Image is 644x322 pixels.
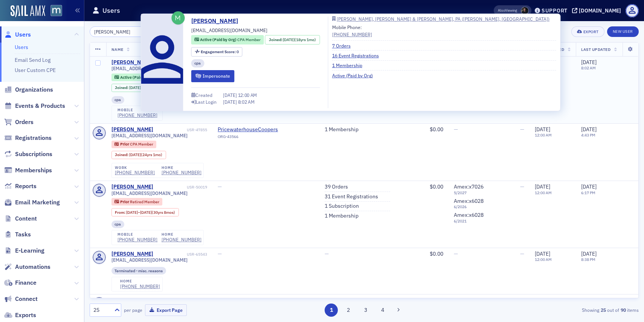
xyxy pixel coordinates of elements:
div: Last Login [196,100,217,104]
time: 12:00 AM [535,257,552,262]
div: home [162,166,201,170]
div: Joined: 2007-08-09 00:00:00 [265,35,320,44]
span: — [520,126,524,133]
a: Email Marketing [4,198,60,207]
a: 1 Membership [325,213,359,219]
div: [PERSON_NAME] [111,59,153,66]
span: [EMAIL_ADDRESS][DOMAIN_NAME] [111,257,188,263]
div: Joined: 2007-08-09 00:00:00 [111,84,166,92]
div: Also [498,8,505,13]
a: Content [4,215,37,223]
div: Engagement Score: 0 [191,47,243,57]
button: [DOMAIN_NAME] [572,8,624,13]
div: home [120,279,160,284]
a: Finance [4,279,37,287]
span: [DATE] [581,183,597,190]
span: [DATE] [535,126,550,133]
a: [PHONE_NUMBER] [120,284,160,289]
time: 8:02 AM [581,65,596,71]
a: Organizations [4,86,53,94]
div: [PERSON_NAME] [111,126,153,133]
time: 4:43 PM [581,132,595,138]
span: [EMAIL_ADDRESS][DOMAIN_NAME] [191,27,267,34]
span: [DATE] [535,250,550,257]
div: (18yrs 1mo) [283,37,316,43]
a: [PHONE_NUMBER] [162,170,201,175]
span: Orders [15,118,34,126]
div: 25 [93,306,110,314]
time: 6:17 PM [581,190,595,195]
span: Amex : x7026 [454,183,484,190]
a: [PERSON_NAME] [111,251,153,258]
span: — [520,250,524,257]
a: Events & Products [4,102,65,110]
span: From : [115,210,126,215]
a: [PHONE_NUMBER] [115,170,155,175]
div: Prior: Prior: CPA Member [111,141,157,148]
span: CPA Member [130,141,153,147]
span: Users [15,31,31,39]
a: [PHONE_NUMBER] [332,31,372,38]
div: 0 [201,50,239,54]
span: Amex : x6028 [454,212,484,218]
span: Subscriptions [15,150,52,158]
button: 3 [359,304,372,317]
span: 6 / 2021 [454,219,494,224]
span: Connect [15,295,38,303]
button: 1 [325,304,338,317]
div: From: 1993-10-19 00:00:00 [111,208,179,216]
a: Users [4,31,31,39]
span: [DATE] [126,210,138,215]
div: Joined: 2001-08-10 00:00:00 [111,151,166,159]
span: Memberships [15,166,52,175]
div: Created [195,93,212,97]
span: — [520,297,524,304]
div: [PERSON_NAME], [PERSON_NAME] & [PERSON_NAME], PA ([PERSON_NAME], [GEOGRAPHIC_DATA]) [337,17,549,21]
span: — [325,250,329,257]
a: Active (Paid by Org) [332,72,378,79]
div: mobile [118,232,157,237]
a: Registrations [4,134,52,142]
div: [PHONE_NUMBER] [118,112,157,118]
div: ORG-43566 [218,134,286,142]
input: Search… [90,26,162,37]
a: [PERSON_NAME] [111,297,153,304]
div: Terminated - misc. reasons [111,267,166,274]
a: SailAMX [11,5,45,17]
span: Finance [15,279,37,287]
span: Engagement Score : [201,49,237,54]
span: Tasks [15,230,31,239]
a: Orders [4,118,34,126]
a: Reports [4,182,37,190]
span: Joined : [115,85,129,90]
a: Tasks [4,230,31,239]
a: 39 Orders [325,184,348,190]
span: $0.00 [430,183,443,190]
a: User Custom CPE [15,67,56,74]
span: Organizations [15,86,53,94]
a: View Homepage [45,5,62,18]
span: [DATE] [140,210,152,215]
a: 1 Membership [325,126,359,133]
button: Impersonate [191,70,235,82]
span: [DATE] [223,99,238,105]
time: 8:38 PM [581,257,595,262]
span: 5 / 2027 [454,190,494,195]
div: (24yrs 1mo) [129,152,162,157]
span: Events & Products [15,102,65,110]
time: 12:00 AM [535,190,552,195]
a: 1 Membership [332,62,368,69]
span: Active (Paid by Org) [120,75,157,80]
span: [DATE] [535,183,550,190]
span: Name [111,47,124,52]
strong: 25 [599,307,607,313]
span: Prior [120,199,130,204]
span: E-Learning [15,247,44,255]
span: Registrations [15,134,52,142]
span: — [520,183,524,190]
